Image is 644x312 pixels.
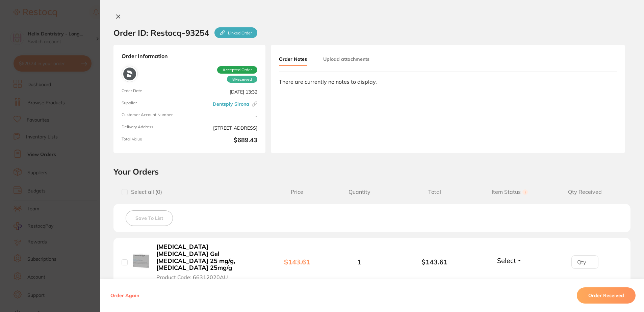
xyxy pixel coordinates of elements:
span: Total [397,189,472,195]
span: Order Date [122,88,187,95]
button: Order Notes [279,53,307,66]
img: Dentsply Sirona [123,68,136,80]
span: Price [272,189,322,195]
input: Qty [571,255,598,269]
span: Received [227,76,257,83]
button: Upload attachments [323,53,369,65]
a: Dentsply Sirona [213,101,249,107]
h2: Your Orders [113,166,630,177]
span: Customer Account Number [122,112,187,119]
button: Save To List [126,210,173,226]
span: Item Status [472,189,547,195]
span: Quantity [322,189,397,195]
b: $143.61 [284,258,310,266]
span: 1 [357,258,361,266]
p: Linked Order [228,30,252,35]
span: Select [497,256,516,265]
button: Order Again [108,292,141,298]
b: $689.43 [192,137,257,145]
span: Total Value [122,137,187,145]
span: Accepted Order [217,66,257,74]
h2: Order ID: Restocq- 93254 [113,27,257,38]
img: Oraqix Periodontal Gel Lignocaine 25 mg/g, Prilocaine 25mg/g [133,253,149,269]
span: Qty Received [547,189,622,195]
span: - [192,112,257,119]
b: [MEDICAL_DATA] [MEDICAL_DATA] Gel [MEDICAL_DATA] 25 mg/g, [MEDICAL_DATA] 25mg/g [156,243,260,271]
span: [STREET_ADDRESS] [192,125,257,131]
span: Select all ( 0 ) [128,189,162,195]
strong: Order Information [122,53,257,60]
button: Select [495,256,524,265]
button: Order Received [577,287,636,304]
span: [DATE] 13:32 [192,88,257,95]
b: $143.61 [397,258,472,266]
span: Product Code: 66312020AU [156,274,228,280]
div: There are currently no notes to display. [279,79,617,85]
button: [MEDICAL_DATA] [MEDICAL_DATA] Gel [MEDICAL_DATA] 25 mg/g, [MEDICAL_DATA] 25mg/g Product Code: 663... [154,243,262,281]
span: Supplier [122,101,187,107]
span: Delivery Address [122,125,187,131]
